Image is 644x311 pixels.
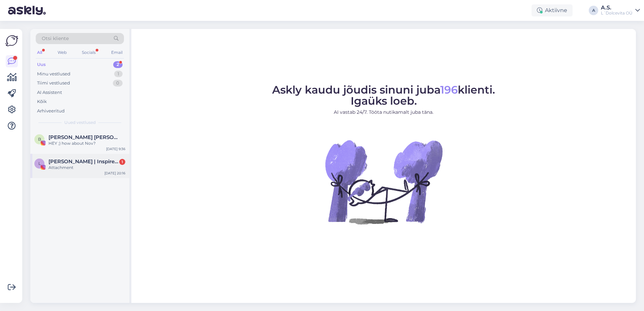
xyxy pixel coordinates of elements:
[113,80,123,87] div: 0
[323,121,444,242] img: No Chat active
[113,61,123,68] div: 2
[37,61,46,68] div: Uus
[114,71,123,77] div: 1
[36,48,43,57] div: All
[37,108,65,114] div: Arhiveeritud
[5,34,18,47] img: Askly Logo
[110,48,124,57] div: Email
[49,140,125,146] div: HEY ;) how about Nov?
[532,4,573,16] div: Aktiivne
[64,119,96,126] span: Uued vestlused
[601,10,633,16] div: L´Dolcevita OÜ
[49,165,125,171] div: Attachment
[601,5,633,10] div: A.S.
[38,137,41,142] span: B
[49,134,119,140] span: Brigitte Susanne Hunt 🐝🐺
[37,71,70,77] div: Minu vestlused
[37,89,62,96] div: AI Assistent
[272,83,495,107] span: Askly kaudu jõudis sinuni juba klienti. Igaüks loeb.
[440,83,458,96] span: 196
[37,80,70,87] div: Tiimi vestlused
[272,109,495,116] p: AI vastab 24/7. Tööta nutikamalt juba täna.
[49,159,119,165] span: Liis Hein | Inspireerijast elunautleja
[56,48,68,57] div: Web
[106,146,125,151] div: [DATE] 9:36
[80,48,97,57] div: Socials
[119,159,125,165] div: 1
[42,35,69,42] span: Otsi kliente
[601,5,640,16] a: A.S.L´Dolcevita OÜ
[37,98,47,105] div: Kõik
[589,6,598,15] div: A
[104,171,125,176] div: [DATE] 20:16
[38,161,41,166] span: L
